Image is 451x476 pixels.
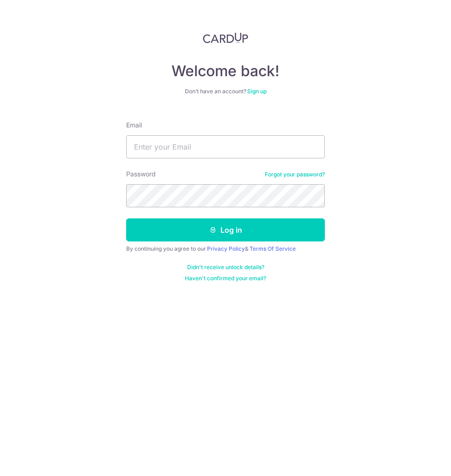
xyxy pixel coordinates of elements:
[126,121,142,130] label: Email
[265,171,325,178] a: Forgot your password?
[185,275,266,282] a: Haven't confirmed your email?
[250,245,296,252] a: Terms Of Service
[187,264,264,271] a: Didn't receive unlock details?
[247,88,267,95] a: Sign up
[126,62,325,80] h4: Welcome back!
[207,245,245,252] a: Privacy Policy
[126,218,325,241] button: Log in
[203,32,248,43] img: CardUp Logo
[126,88,325,95] div: Don’t have an account?
[126,169,156,179] label: Password
[126,245,325,253] div: By continuing you agree to our &
[126,135,325,158] input: Enter your Email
